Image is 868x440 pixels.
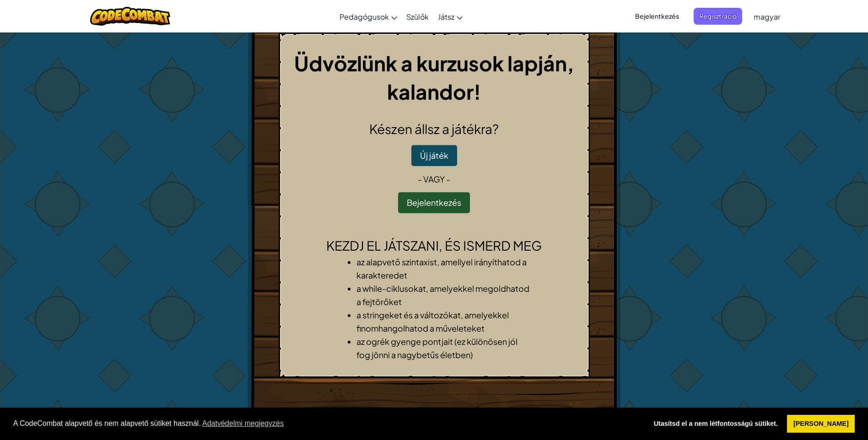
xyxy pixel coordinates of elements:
[356,335,530,361] li: az ogrék gyenge pontjait (ez különösen jól fog jönni a nagybetűs életben)
[90,7,170,26] img: CodeCombat logo
[13,417,640,430] span: A CodeCombat alapvető és nem alapvető sütiket használ.
[340,12,389,21] span: Pedagógusok
[433,4,467,29] a: Játsz
[335,4,402,29] a: Pedagógusok
[438,12,454,21] span: Játsz
[754,12,780,21] span: magyar
[356,282,530,308] li: a while-ciklusokat, amelyekkel megoldhatod a fejtörőket
[402,4,433,29] a: Szülők
[647,415,784,433] a: deny cookies
[630,8,685,25] button: Bejelentkezés
[749,4,785,29] a: magyar
[694,8,742,25] button: Regisztráció
[356,308,530,335] li: a stringeket és a változókat, amelyekkel finomhangolhatod a műveleteket
[201,417,285,430] a: learn more about cookies
[286,119,582,139] h2: Készen állsz a játékra?
[398,192,470,213] button: Bejelentkezés
[445,174,450,184] span: -
[411,145,457,166] button: Új játék
[418,174,423,184] span: -
[286,236,582,255] h2: Kezdj el játszani, és ismerd meg
[356,255,530,282] li: az alapvető szintaxist, amellyel irányíthatod a karakteredet
[423,174,445,184] span: vagy
[787,415,855,433] a: allow cookies
[286,49,582,106] h1: Üdvözlünk a kurzusok lapján, kalandor!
